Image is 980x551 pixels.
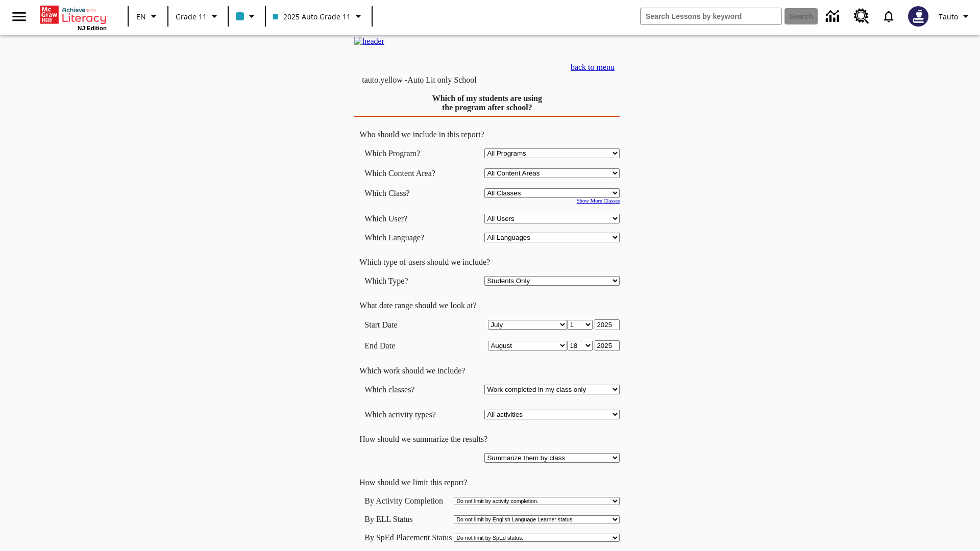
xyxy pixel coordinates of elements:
td: By ELL Status [364,515,452,524]
span: Grade 11 [176,11,207,22]
span: NJ Edition [78,25,107,31]
td: Which Type? [364,276,450,286]
img: Avatar [908,6,928,27]
td: Which Language? [364,233,450,242]
td: How should we limit this report? [354,478,620,487]
td: Which Class? [364,188,450,198]
a: Data Center [820,3,848,31]
td: Who should we include in this report? [354,130,620,139]
td: What date range should we look at? [354,301,620,310]
a: back to menu [571,63,615,71]
div: Home [40,4,107,31]
img: header [354,37,384,46]
td: tauto.yellow - [362,76,517,85]
a: Notifications [875,3,902,30]
button: Open side menu [4,2,34,32]
td: By SpEd Placement Status [364,533,452,542]
button: Grade: Grade 11, Select a grade [171,7,225,26]
td: By Activity Completion [364,496,452,506]
button: Class: 2025 Auto Grade 11, Select your class [269,7,369,26]
nobr: Which Content Area? [364,169,435,178]
td: End Date [364,340,450,351]
td: Which classes? [364,385,450,394]
span: EN [136,11,146,22]
td: Which type of users should we include? [354,258,620,267]
td: Which activity types? [364,410,450,419]
td: How should we summarize the results? [354,435,620,444]
button: Select a new avatar [902,3,935,30]
button: Class color is light blue. Change class color [232,7,262,26]
button: Language: EN, Select a language [132,7,164,26]
a: Resource Center, Will open in new tab [848,3,875,30]
td: Which work should we include? [354,366,620,375]
td: Which User? [364,214,450,223]
td: Which Program? [364,148,450,158]
span: 2025 Auto Grade 11 [273,11,351,22]
a: Show More Classes [577,198,620,204]
a: Which of my students are using the program after school? [432,94,542,112]
button: Profile/Settings [935,7,976,26]
td: Start Date [364,319,450,330]
input: search field [641,8,781,24]
span: Tauto [939,11,958,22]
nobr: Auto Lit only School [407,76,477,84]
